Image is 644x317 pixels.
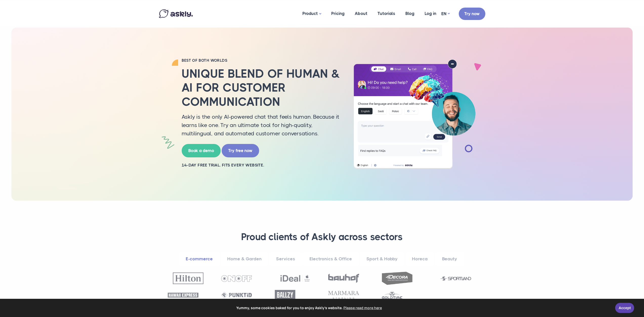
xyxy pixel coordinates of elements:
[165,231,479,243] h3: Proud clients of Askly across sectors
[349,59,480,169] img: AI multilingual chat
[182,144,221,157] a: Book a demo
[441,277,471,281] img: Sportland
[420,1,441,26] a: Log in
[182,162,341,168] h2: 14-day free trial. Fits every website.
[435,252,464,266] a: Beauty
[182,113,341,138] p: Askly is the only AI-powered chat that feels human. Because it learns like one. Try an ultimate t...
[297,1,326,26] a: Product
[280,272,310,284] img: Ideal
[459,8,485,20] a: Try now
[328,291,359,299] img: Marmara Sterling
[7,304,612,312] span: Yummy, some cookies baked for you to enjoy Askly's website.
[221,292,252,298] img: Punktid
[350,1,372,26] a: About
[405,252,434,266] a: Horeca
[182,58,341,63] h2: BEST OF BOTH WORLDS
[222,144,259,157] a: Try free now
[372,1,400,26] a: Tutorials
[159,9,193,18] img: Askly
[303,252,359,266] a: Electronics & Office
[173,272,203,284] img: Hilton
[326,1,350,26] a: Pricing
[269,252,302,266] a: Services
[441,10,450,17] a: EN
[168,293,198,298] img: Hawaii Express
[182,67,341,109] h2: Unique blend of human & AI for customer communication
[275,290,295,300] img: Ballzy
[179,252,219,266] a: E-commerce
[328,274,359,283] img: Bauhof
[343,304,383,312] a: learn more about cookies
[400,1,420,26] a: Blog
[221,275,252,282] img: OnOff
[221,252,268,266] a: Home & Garden
[360,252,404,266] a: Sport & Hobby
[382,291,402,299] img: Goldtime
[615,303,634,313] a: Accept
